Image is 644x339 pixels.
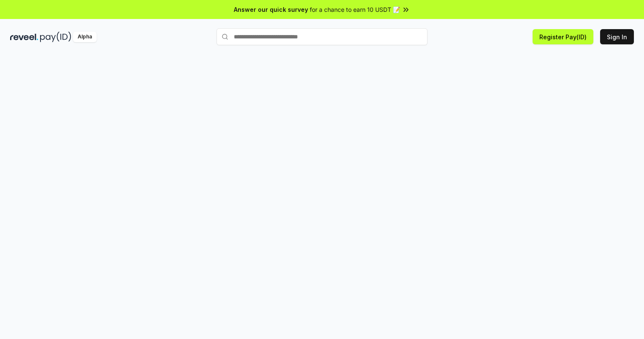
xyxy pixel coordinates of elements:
[40,32,71,42] img: pay_id
[310,5,400,14] span: for a chance to earn 10 USDT 📝
[73,32,97,42] div: Alpha
[10,32,38,42] img: reveel_dark
[600,29,634,44] button: Sign In
[533,29,593,44] button: Register Pay(ID)
[234,5,308,14] span: Answer our quick survey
